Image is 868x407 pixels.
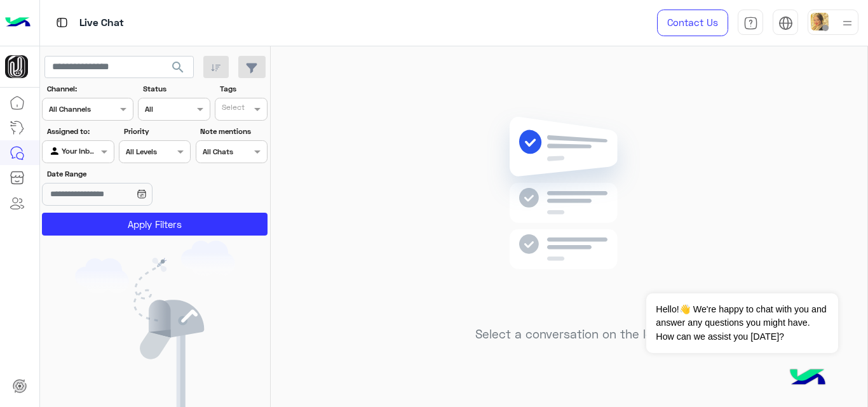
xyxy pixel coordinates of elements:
p: Live Chat [79,15,124,32]
label: Channel: [47,83,132,95]
a: tab [738,10,763,36]
span: search [170,60,186,75]
img: Logo [5,10,31,36]
button: Apply Filters [42,213,268,236]
label: Note mentions [200,126,266,137]
label: Status [143,83,208,95]
label: Tags [220,83,266,95]
button: search [163,56,194,83]
label: Date Range [47,168,189,180]
img: userImage [811,13,829,30]
label: Assigned to: [47,126,112,137]
img: tab [743,16,758,30]
div: Select [220,102,245,116]
img: tab [778,16,793,30]
img: 102968075709091 [5,55,28,78]
img: hulul-logo.png [785,356,830,401]
img: no messages [477,107,661,317]
img: profile [839,15,855,31]
span: Hello!👋 We're happy to chat with you and answer any questions you might have. How can we assist y... [646,293,837,353]
label: Priority [124,126,189,137]
a: Contact Us [657,10,728,36]
h5: Select a conversation on the left [475,327,663,342]
img: tab [54,15,70,30]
